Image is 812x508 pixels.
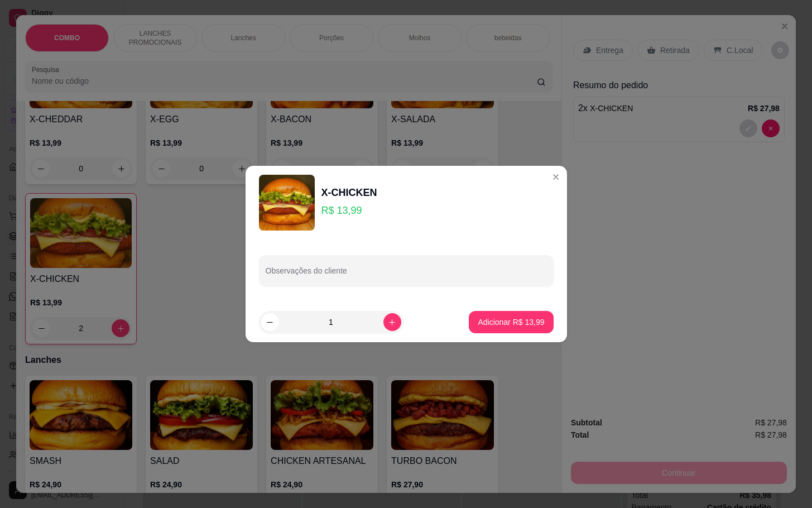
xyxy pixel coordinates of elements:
[383,313,401,331] button: increase-product-quantity
[261,313,279,331] button: decrease-product-quantity
[321,203,377,218] p: R$ 13,99
[259,175,315,231] img: product-image
[478,317,544,328] p: Adicionar R$ 13,99
[469,311,553,333] button: Adicionar R$ 13,99
[321,185,377,200] div: X-CHICKEN
[266,270,547,281] input: Observações do cliente
[547,168,565,186] button: Close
